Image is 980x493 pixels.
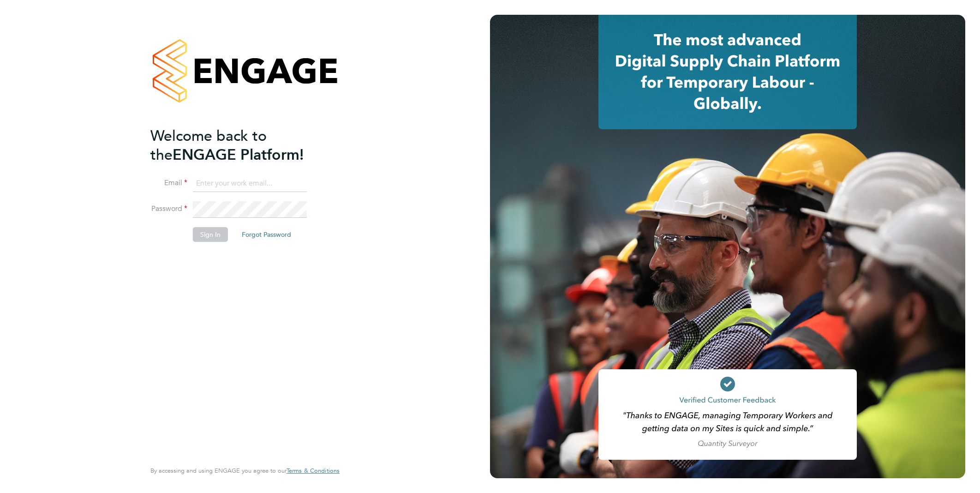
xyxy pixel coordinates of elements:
input: Enter your work email... [193,175,307,192]
span: Welcome back to the [150,127,267,164]
h2: ENGAGE Platform! [150,126,330,164]
a: Terms & Conditions [287,467,340,475]
button: Forgot Password [234,227,299,242]
label: Email [150,178,187,188]
button: Sign In [193,227,228,242]
label: Password [150,204,187,214]
span: Terms & Conditions [287,467,340,475]
span: By accessing and using ENGAGE you agree to our [150,467,340,475]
